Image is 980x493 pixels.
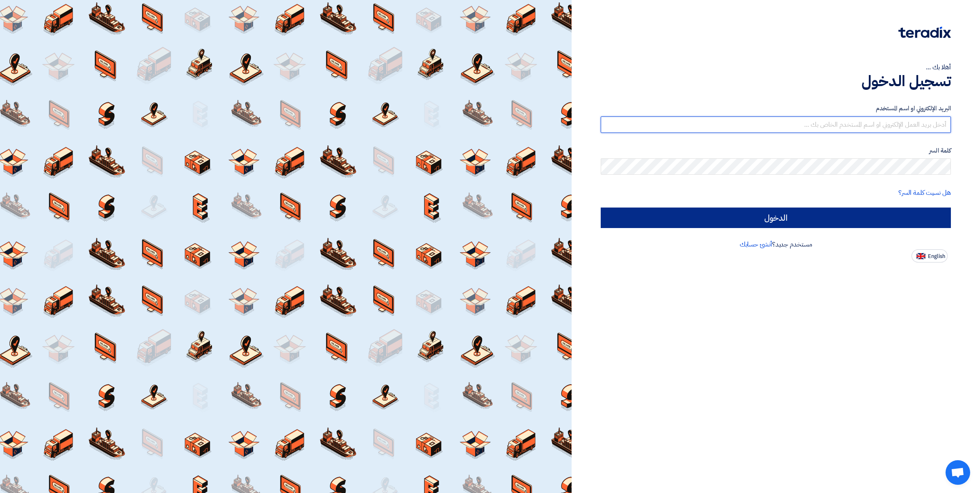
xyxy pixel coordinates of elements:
div: أهلا بك ... [601,62,951,72]
input: أدخل بريد العمل الإلكتروني او اسم المستخدم الخاص بك ... [601,116,951,133]
label: كلمة السر [601,146,951,155]
img: Teradix logo [898,27,951,38]
input: الدخول [601,208,951,228]
a: هل نسيت كلمة السر؟ [898,188,951,198]
button: English [912,249,948,262]
div: مستخدم جديد؟ [601,240,951,249]
a: Open chat [946,460,970,485]
img: en-US.png [916,253,925,259]
span: English [928,253,945,259]
a: أنشئ حسابك [740,240,772,249]
label: البريد الإلكتروني او اسم المستخدم [601,104,951,113]
h1: تسجيل الدخول [601,72,951,90]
